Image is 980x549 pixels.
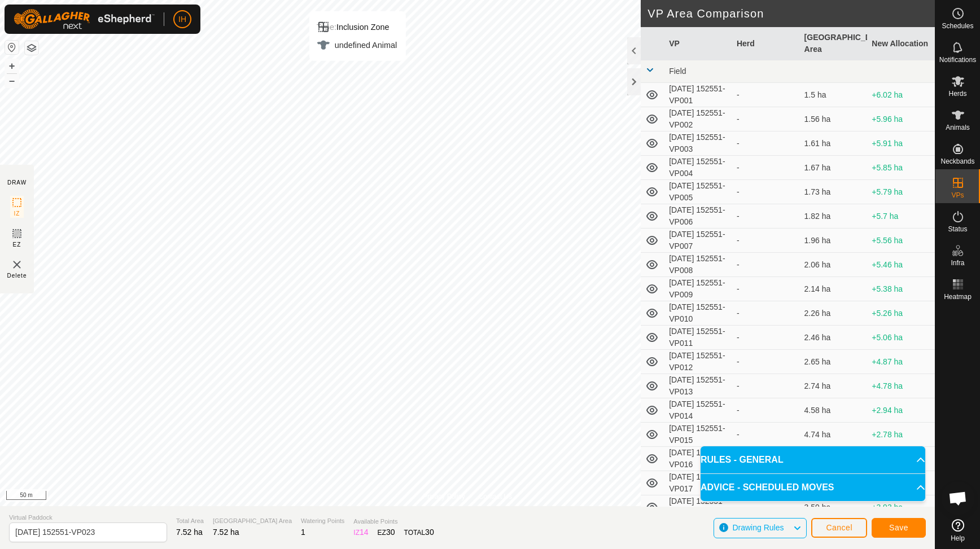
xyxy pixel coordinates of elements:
span: Total Area [176,516,204,526]
td: +5.91 ha [867,131,935,156]
span: IZ [14,209,20,218]
td: 1.61 ha [800,131,868,156]
td: [DATE] 152551-VP007 [664,229,732,253]
div: - [737,405,795,416]
td: [DATE] 152551-VP011 [664,326,732,350]
td: [DATE] 152551-VP016 [664,447,732,471]
td: +4.78 ha [867,374,935,398]
span: 1 [301,528,305,537]
td: 1.96 ha [800,229,868,253]
button: Reset Map [5,41,19,54]
h2: VP Area Comparison [648,7,935,20]
span: 7.52 ha [213,528,239,537]
div: - [737,186,795,198]
span: VPs [951,192,964,199]
a: Privacy Policy [423,491,465,502]
span: Heatmap [944,293,972,300]
img: VP [10,258,24,271]
a: Contact Us [479,491,512,502]
td: +5.26 ha [867,301,935,326]
td: [DATE] 152551-VP014 [664,398,732,423]
span: Status [948,226,967,232]
div: - [737,283,795,295]
span: Available Points [353,517,434,526]
span: 30 [386,528,395,537]
button: Map Layers [25,41,38,55]
div: EZ [378,526,395,538]
span: Delete [7,271,27,280]
th: New Allocation [867,27,935,60]
span: IH [178,14,186,25]
td: +5.96 ha [867,107,935,131]
div: - [737,429,795,441]
p-accordion-header: RULES - GENERAL [701,446,925,473]
div: IZ [353,526,368,538]
td: 4.74 ha [800,423,868,447]
th: Herd [732,27,800,60]
td: 2.26 ha [800,301,868,326]
td: [DATE] 152551-VP004 [664,156,732,180]
span: Notifications [939,56,976,63]
th: VP [664,27,732,60]
td: [DATE] 152551-VP012 [664,350,732,374]
td: 1.56 ha [800,107,868,131]
td: [DATE] 152551-VP006 [664,204,732,229]
div: - [737,235,795,247]
td: +5.79 ha [867,180,935,204]
td: +4.87 ha [867,350,935,374]
div: - [737,113,795,125]
span: 7.52 ha [176,528,203,537]
span: Infra [951,260,964,266]
img: Gallagher Logo [14,9,155,29]
td: [DATE] 152551-VP018 [664,495,732,520]
div: - [737,89,795,101]
td: +5.46 ha [867,253,935,277]
span: Field [669,67,686,76]
div: - [737,332,795,344]
button: – [5,74,19,87]
td: +6.02 ha [867,83,935,107]
td: [DATE] 152551-VP008 [664,253,732,277]
td: [DATE] 152551-VP002 [664,107,732,131]
div: - [737,356,795,368]
button: + [5,59,19,73]
td: [DATE] 152551-VP005 [664,180,732,204]
td: 2.65 ha [800,350,868,374]
button: Save [872,518,926,538]
span: RULES - GENERAL [701,453,784,467]
td: [DATE] 152551-VP017 [664,471,732,495]
span: ADVICE - SCHEDULED MOVES [701,481,834,494]
span: Save [889,523,908,532]
td: [DATE] 152551-VP015 [664,423,732,447]
td: +2.94 ha [867,398,935,423]
td: 1.5 ha [800,83,868,107]
td: 4.58 ha [800,398,868,423]
td: [DATE] 152551-VP009 [664,277,732,301]
td: [DATE] 152551-VP013 [664,374,732,398]
td: +5.06 ha [867,326,935,350]
td: 1.82 ha [800,204,868,229]
div: Open chat [941,481,975,515]
span: Help [951,535,965,542]
span: EZ [13,240,21,249]
td: 2.06 ha [800,253,868,277]
span: Virtual Paddock [9,513,167,522]
div: - [737,308,795,319]
td: +5.85 ha [867,156,935,180]
button: Cancel [811,518,867,538]
a: Help [935,515,980,546]
div: undefined Animal [317,38,397,52]
td: +2.78 ha [867,423,935,447]
div: TOTAL [404,526,434,538]
span: 14 [360,528,369,537]
td: [DATE] 152551-VP003 [664,131,732,156]
span: Drawing Rules [732,523,784,532]
td: 1.73 ha [800,180,868,204]
span: [GEOGRAPHIC_DATA] Area [213,516,292,526]
div: - [737,138,795,150]
span: Herds [948,90,966,97]
td: [DATE] 152551-VP001 [664,83,732,107]
td: 1.67 ha [800,156,868,180]
td: +5.56 ha [867,229,935,253]
span: 30 [425,528,434,537]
